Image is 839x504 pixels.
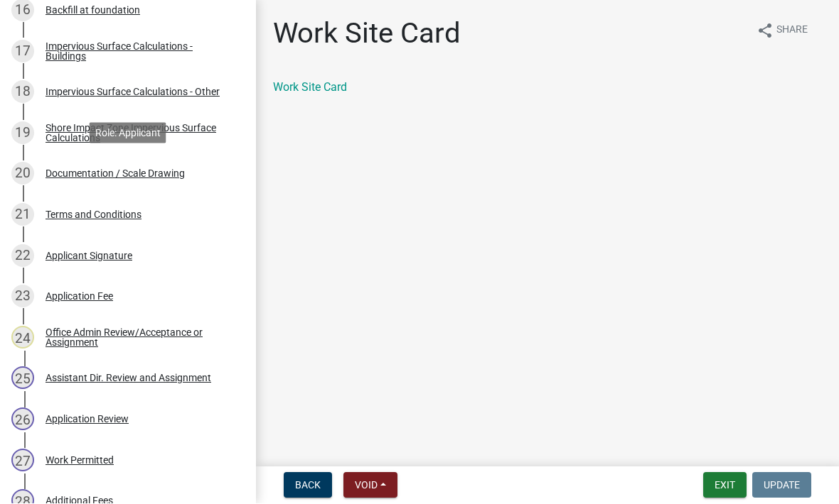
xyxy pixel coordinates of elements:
div: 24 [11,327,34,349]
h1: Work Site Card [273,17,461,51]
div: Terms and Conditions [46,210,141,220]
div: 18 [11,81,34,104]
button: Void [343,473,397,498]
div: 19 [11,122,34,145]
button: shareShare [745,17,819,45]
div: 25 [11,367,34,390]
a: Work Site Card [273,81,347,94]
div: 27 [11,449,34,472]
div: 26 [11,408,34,431]
div: 17 [11,40,34,63]
div: Work Permitted [46,456,114,466]
div: Impervious Surface Calculations - Other [46,87,220,97]
div: 20 [11,163,34,185]
button: Back [284,473,332,498]
span: Void [355,480,378,491]
div: 22 [11,245,34,268]
div: Role: Applicant [90,123,166,143]
div: Application Review [46,415,129,424]
span: Update [764,480,800,491]
div: Shore Impact Zone Impervious Surface Calculations [46,124,233,143]
div: 23 [11,285,34,308]
i: share [757,23,774,40]
button: Exit [703,473,747,498]
div: 21 [11,204,34,226]
span: Share [776,23,808,40]
div: Assistant Dir. Review and Assignment [46,373,211,383]
div: Documentation / Scale Drawing [46,169,185,179]
button: Update [752,473,811,498]
div: Applicant Signature [46,251,132,261]
div: Impervious Surface Calculations - Buildings [46,42,233,62]
div: Office Admin Review/Acceptance or Assignment [46,328,233,348]
div: Backfill at foundation [46,6,140,16]
div: Application Fee [46,292,113,302]
span: Back [295,480,321,491]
